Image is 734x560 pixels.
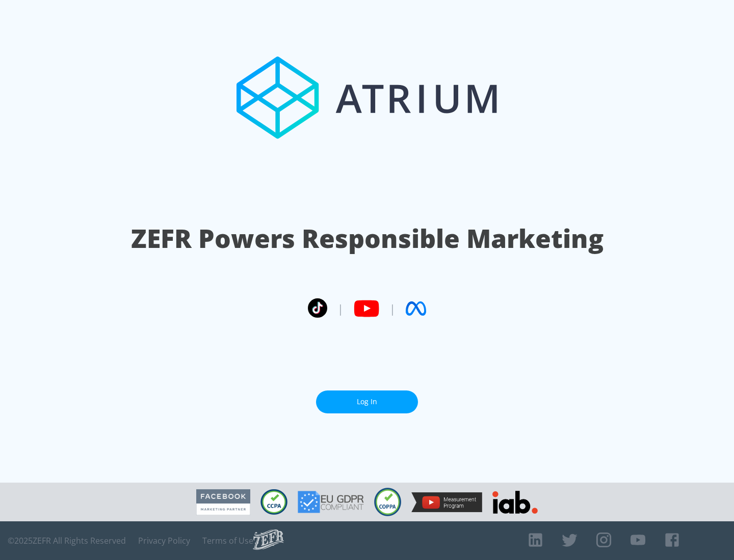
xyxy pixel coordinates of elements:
a: Log In [316,390,418,413]
span: © 2025 ZEFR All Rights Reserved [8,536,126,546]
a: Terms of Use [202,536,253,546]
img: YouTube Measurement Program [411,492,482,512]
a: Privacy Policy [138,536,190,546]
img: CCPA Compliant [260,489,287,515]
img: GDPR Compliant [298,491,364,513]
img: COPPA Compliant [374,488,401,516]
span: | [389,301,396,316]
h1: ZEFR Powers Responsible Marketing [131,221,604,256]
img: Facebook Marketing Partner [196,489,250,515]
img: IAB [492,491,538,514]
span: | [337,301,344,316]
